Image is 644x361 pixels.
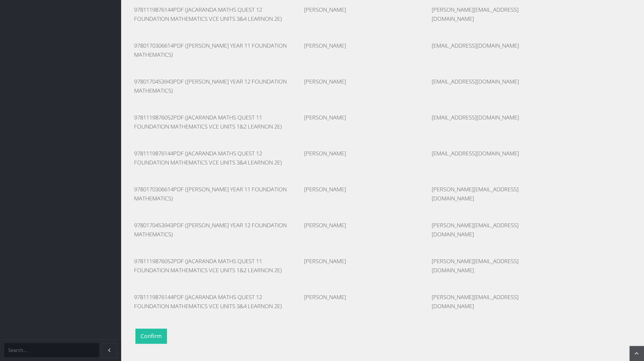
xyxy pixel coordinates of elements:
[128,221,298,239] div: 9780170453943PDF ([PERSON_NAME] YEAR 12 FOUNDATION MATHEMATICS)
[128,149,298,167] div: 9781119876144PDF (JACARANDA MATHS QUEST 12 FOUNDATION MATHEMATICS VCE UNITS 3&4 LEARNON 2E)
[298,113,425,122] div: [PERSON_NAME]
[128,293,298,311] div: 9781119876144PDF (JACARANDA MATHS QUEST 12 FOUNDATION MATHEMATICS VCE UNITS 3&4 LEARNON 2E)
[128,257,298,275] div: 9781119876052PDF (JACARANDA MATHS QUEST 11 FOUNDATION MATHEMATICS VCE UNITS 1&2 LEARNON 2E)
[425,257,553,275] div: [PERSON_NAME][EMAIL_ADDRESS][DOMAIN_NAME]
[425,221,553,239] div: [PERSON_NAME][EMAIL_ADDRESS][DOMAIN_NAME]
[298,257,425,266] div: [PERSON_NAME]
[298,185,425,194] div: [PERSON_NAME]
[128,77,298,95] div: 9780170453943PDF ([PERSON_NAME] YEAR 12 FOUNDATION MATHEMATICS)
[425,5,553,23] div: [PERSON_NAME][EMAIL_ADDRESS][DOMAIN_NAME]
[425,185,553,203] div: [PERSON_NAME][EMAIL_ADDRESS][DOMAIN_NAME]
[298,77,425,86] div: [PERSON_NAME]
[298,149,425,158] div: [PERSON_NAME]
[135,329,167,344] button: Confirm
[425,149,553,158] div: [EMAIL_ADDRESS][DOMAIN_NAME]
[128,41,298,59] div: 9780170306614PDF ([PERSON_NAME] YEAR 11 FOUNDATION MATHEMATICS)
[425,113,553,122] div: [EMAIL_ADDRESS][DOMAIN_NAME]
[128,185,298,203] div: 9780170306614PDF ([PERSON_NAME] YEAR 11 FOUNDATION MATHEMATICS)
[425,41,553,50] div: [EMAIL_ADDRESS][DOMAIN_NAME]
[298,41,425,50] div: [PERSON_NAME]
[298,221,425,230] div: [PERSON_NAME]
[4,343,99,357] input: Search...
[128,113,298,131] div: 9781119876052PDF (JACARANDA MATHS QUEST 11 FOUNDATION MATHEMATICS VCE UNITS 1&2 LEARNON 2E)
[128,5,298,23] div: 9781119876144PDF (JACARANDA MATHS QUEST 12 FOUNDATION MATHEMATICS VCE UNITS 3&4 LEARNON 2E)
[425,77,553,86] div: [EMAIL_ADDRESS][DOMAIN_NAME]
[298,5,425,14] div: [PERSON_NAME]
[425,293,553,311] div: [PERSON_NAME][EMAIL_ADDRESS][DOMAIN_NAME]
[298,293,425,302] div: [PERSON_NAME]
